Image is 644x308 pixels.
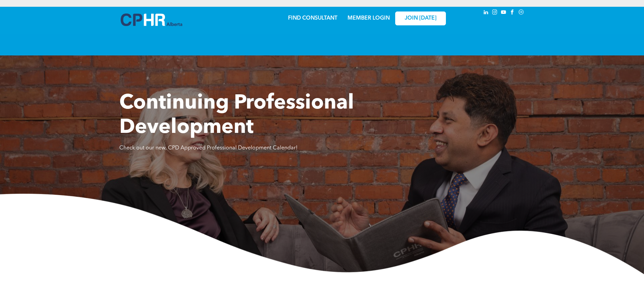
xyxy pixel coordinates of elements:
a: FIND CONSULTANT [288,16,337,21]
span: JOIN [DATE] [405,15,436,22]
a: linkedin [482,8,490,18]
a: instagram [491,8,499,18]
a: MEMBER LOGIN [348,16,390,21]
a: Social network [518,8,525,18]
span: Continuing Professional Development [119,93,354,138]
span: Check out our new, CPD Approved Professional Development Calendar! [119,145,297,151]
a: JOIN [DATE] [395,11,446,25]
img: A blue and white logo for cp alberta [121,14,182,26]
a: youtube [500,8,507,18]
a: facebook [509,8,516,18]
